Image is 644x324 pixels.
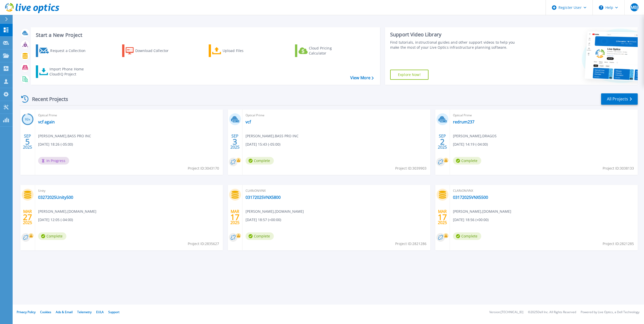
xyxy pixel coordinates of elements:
[453,195,488,200] a: 03172025VNX5500
[38,188,220,194] span: Unity
[38,113,220,118] span: Optical Prime
[453,188,635,194] span: CLARiiON/VNX
[350,75,374,80] a: View More
[390,40,521,50] div: Find tutorials, instructional guides and other support videos to help you make the most of your L...
[246,188,427,194] span: CLARiiON/VNX
[453,217,489,223] span: [DATE] 18:56 (+00:00)
[246,209,304,214] span: [PERSON_NAME] , [DOMAIN_NAME]
[188,166,219,171] span: Project ID: 3043170
[38,195,73,200] a: 03272025Unity500
[49,67,89,77] div: Import Phone Home CloudIQ Project
[453,133,497,139] span: [PERSON_NAME] , DRAGOS
[295,44,351,57] a: Cloud Pricing Calculator
[17,310,36,314] a: Privacy Policy
[38,209,96,214] span: [PERSON_NAME] , [DOMAIN_NAME]
[230,208,240,226] div: MAR 2025
[56,310,73,314] a: Ads & Email
[108,310,119,314] a: Support
[233,140,237,144] span: 3
[38,119,55,124] a: vcf again
[489,311,523,314] li: Version: [TECHNICAL_ID]
[38,157,69,165] span: In Progress
[96,310,104,314] a: EULA
[390,70,428,80] a: Explore Now!
[246,232,274,240] span: Complete
[246,195,281,200] a: 03172025VNX5800
[453,119,474,124] a: redrum237
[395,166,426,171] span: Project ID: 3039903
[38,142,73,147] span: [DATE] 18:26 (-05:00)
[246,157,274,165] span: Complete
[631,5,638,9] span: MBJ
[309,46,349,56] div: Cloud Pricing Calculator
[230,132,240,151] div: SEP 2025
[230,215,239,219] span: 17
[390,31,521,38] div: Support Video Library
[223,46,263,56] div: Upload Files
[453,157,481,165] span: Complete
[603,241,634,247] span: Project ID: 2821285
[50,46,91,56] div: Request a Collection
[188,241,219,247] span: Project ID: 2835627
[246,217,281,223] span: [DATE] 18:57 (+00:00)
[246,119,251,124] a: vcf
[453,142,488,147] span: [DATE] 14:19 (-04:00)
[453,209,511,214] span: [PERSON_NAME] , [DOMAIN_NAME]
[40,310,51,314] a: Cookies
[246,142,280,147] span: [DATE] 15:43 (-05:00)
[209,44,265,57] a: Upload Files
[23,132,32,151] div: SEP 2025
[25,140,30,144] span: 5
[603,166,634,171] span: Project ID: 3038133
[438,208,447,226] div: MAR 2025
[36,32,373,38] h3: Start a New Project
[77,310,92,314] a: Telemetry
[453,232,481,240] span: Complete
[38,217,73,223] span: [DATE] 12:05 (-04:00)
[246,133,299,139] span: [PERSON_NAME] , BASS PRO INC
[440,140,445,144] span: 2
[135,46,176,56] div: Download Collector
[36,44,92,57] a: Request a Collection
[395,241,426,247] span: Project ID: 2821286
[581,311,639,314] li: Powered by Live Optics, a Dell Technology
[29,118,30,121] span: %
[528,311,576,314] li: © 2025 Dell Inc. All Rights Reserved
[122,44,178,57] a: Download Collector
[246,113,427,118] span: Optical Prime
[38,133,91,139] span: [PERSON_NAME] , BASS PRO INC
[438,215,447,219] span: 17
[23,215,32,219] span: 27
[19,93,75,105] div: Recent Projects
[438,132,447,151] div: SEP 2025
[22,117,34,122] h3: 92
[601,93,638,105] a: All Projects
[38,232,66,240] span: Complete
[453,113,635,118] span: Optical Prime
[23,208,32,226] div: MAR 2025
